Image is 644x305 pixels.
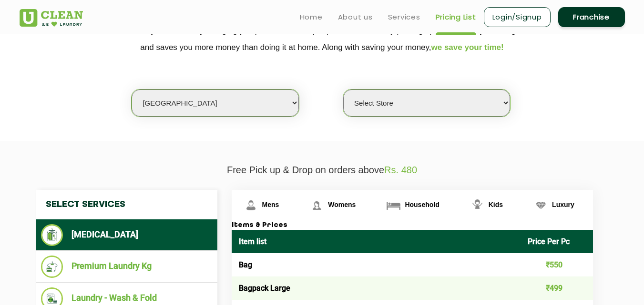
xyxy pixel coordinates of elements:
a: Franchise [558,7,625,27]
td: ₹499 [521,276,593,300]
img: Dry Cleaning [41,224,63,246]
h3: Items & Prices [232,221,593,230]
p: We make Laundry affordable by charging you per kilo and not per piece. Our monthly package pricin... [20,22,625,56]
h4: Select Services [36,190,217,219]
li: Premium Laundry Kg [41,256,213,278]
td: Bag [232,253,521,276]
span: Luxury [552,201,574,208]
a: Services [388,11,420,23]
p: Free Pick up & Drop on orders above [20,165,625,176]
a: Home [300,11,323,23]
th: Price Per Pc [521,230,593,253]
td: ₹550 [521,253,593,276]
img: Kids [469,197,486,214]
span: Rs. 480 [384,165,417,175]
a: Pricing List [436,11,476,23]
img: Household [385,197,402,214]
img: Luxury [532,197,549,214]
a: About us [338,11,373,23]
th: Item list [232,230,521,253]
img: UClean Laundry and Dry Cleaning [20,9,83,27]
span: Mens [262,201,279,208]
span: Household [405,201,439,208]
span: we save your time! [431,43,504,52]
img: Premium Laundry Kg [41,256,63,278]
a: Login/Signup [484,7,551,27]
td: Bagpack Large [232,276,521,300]
span: Kids [489,201,503,208]
img: Womens [308,197,325,214]
span: Womens [328,201,356,208]
li: [MEDICAL_DATA] [41,224,213,246]
img: Mens [243,197,259,214]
